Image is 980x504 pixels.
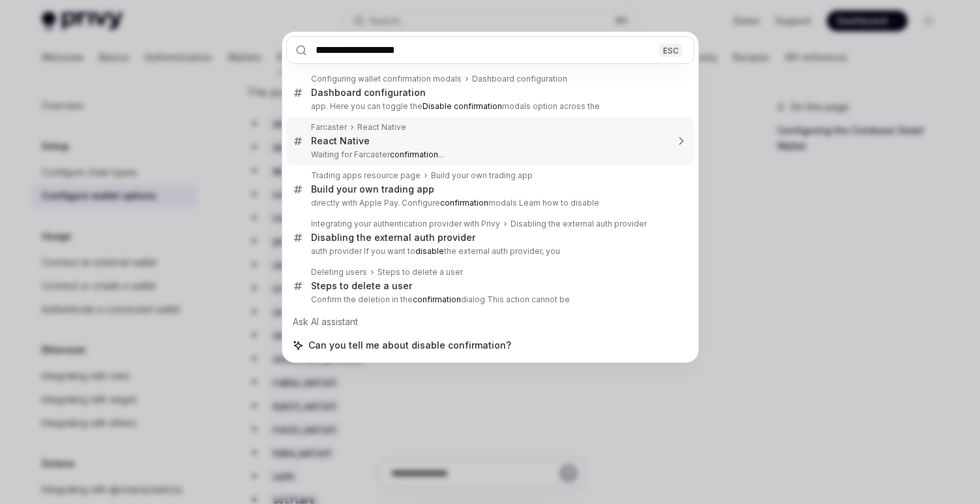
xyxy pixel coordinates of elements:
div: Deleting users [311,267,367,277]
div: Trading apps resource page [311,170,421,181]
b: Disable confirmation [423,101,502,111]
div: Disabling the external auth provider [511,219,647,229]
b: confirmation [440,198,488,208]
div: Dashboard configuration [472,74,567,84]
div: Ask AI assistant [286,310,694,334]
p: Waiting for Farcaster ... [311,150,667,160]
div: Configuring wallet confirmation modals [311,74,462,84]
b: confirmation [413,294,461,304]
span: Can you tell me about disable confirmation? [308,339,511,352]
div: Disabling the external auth provider [311,232,475,244]
div: React Native [357,122,406,133]
div: Farcaster [311,122,347,133]
b: disable [415,246,444,256]
div: Dashboard configuration [311,87,426,99]
div: Steps to delete a user [378,267,463,277]
p: app. Here you can toggle the modals option across the [311,101,667,112]
div: ESC [659,43,683,57]
div: Build your own trading app [431,170,533,181]
div: Steps to delete a user [311,280,412,292]
b: confirmation [390,150,438,159]
p: auth provider If you want to the external auth provider, you [311,246,667,257]
div: React Native [311,135,370,147]
p: directly with Apple Pay. Configure modals Learn how to disable [311,198,667,208]
div: Build your own trading app [311,183,434,195]
p: Confirm the deletion in the dialog This action cannot be [311,294,667,305]
div: Integrating your authentication provider with Privy [311,219,500,229]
